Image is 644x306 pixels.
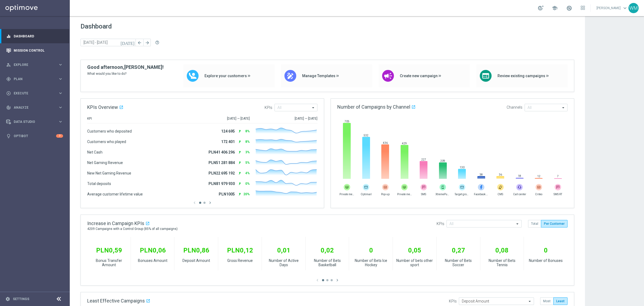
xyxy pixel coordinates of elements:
a: Optibot [14,129,56,143]
i: track_changes [6,105,11,110]
a: Settings [13,297,29,301]
span: keyboard_arrow_down [622,5,628,11]
i: keyboard_arrow_right [58,62,63,67]
i: play_circle_outline [6,91,11,96]
a: Mission Control [14,43,63,58]
span: Execute [14,92,58,95]
i: lightbulb [6,134,11,138]
button: track_changes Analyze keyboard_arrow_right [6,105,63,110]
div: Explore [6,62,58,67]
span: Explore [14,63,58,66]
div: Analyze [6,105,58,110]
i: keyboard_arrow_right [58,91,63,96]
div: Data Studio [6,119,58,124]
div: Execute [6,91,58,96]
button: Data Studio keyboard_arrow_right [6,120,63,124]
span: Plan [14,77,58,81]
i: gps_fixed [6,77,11,81]
a: Dashboard [14,29,63,43]
button: Mission Control [6,48,63,53]
div: WM [628,3,639,13]
button: gps_fixed Plan keyboard_arrow_right [6,77,63,81]
button: play_circle_outline Execute keyboard_arrow_right [6,91,63,95]
span: school [552,5,558,11]
i: keyboard_arrow_right [58,105,63,110]
i: keyboard_arrow_right [58,119,63,124]
i: keyboard_arrow_right [58,76,63,81]
i: person_search [6,62,11,67]
div: Optibot [6,129,63,143]
button: lightbulb Optibot 7 [6,134,63,138]
span: Data Studio [14,120,58,123]
button: person_search Explore keyboard_arrow_right [6,63,63,67]
div: Mission Control [6,43,63,58]
i: settings [5,297,10,301]
div: Dashboard [6,29,63,43]
div: Plan [6,77,58,81]
a: [PERSON_NAME]keyboard_arrow_down [596,4,628,12]
button: equalizer Dashboard [6,34,63,38]
div: 7 [56,134,63,138]
i: equalizer [6,34,11,39]
span: Analyze [14,106,58,109]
